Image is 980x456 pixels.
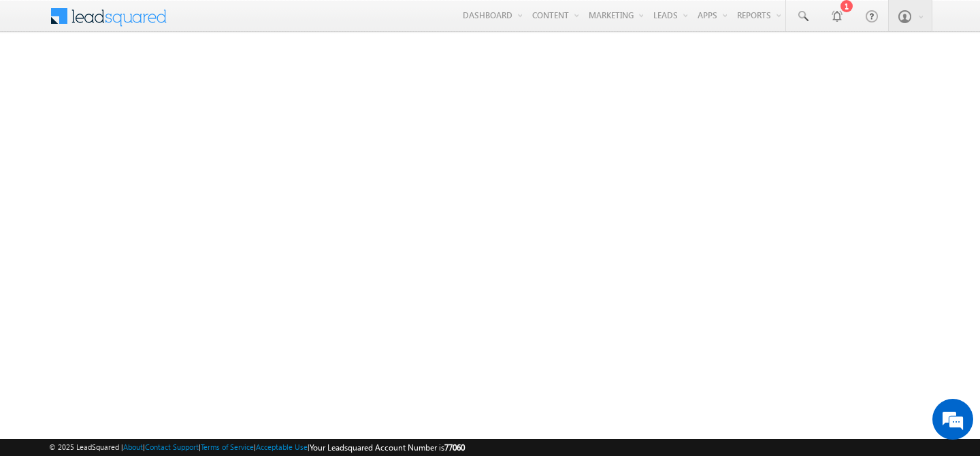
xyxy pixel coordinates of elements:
[444,442,465,453] span: 77060
[310,442,465,453] span: Your Leadsquared Account Number is
[145,442,199,451] a: Contact Support
[49,441,465,454] span: © 2025 LeadSquared | | | | |
[256,442,308,451] a: Acceptable Use
[201,442,254,451] a: Terms of Service
[123,442,143,451] a: About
